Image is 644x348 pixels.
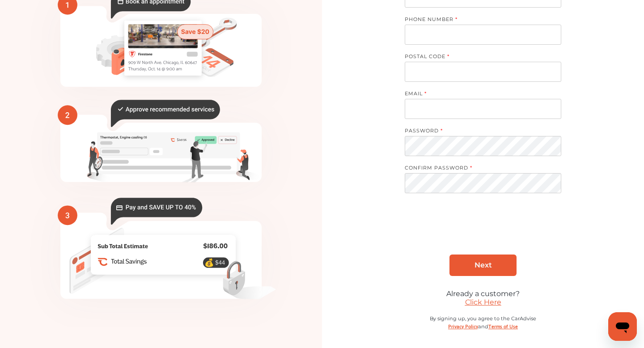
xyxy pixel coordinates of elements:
div: By signing up, you agree to the CarAdvise and [405,315,561,339]
iframe: reCAPTCHA [415,213,551,248]
a: Terms of Use [488,322,518,330]
iframe: Button to launch messaging window [608,312,637,341]
label: PHONE NUMBER [405,16,552,25]
span: Next [475,261,492,269]
a: Next [449,255,517,276]
div: Already a customer? [405,289,561,298]
label: CONFIRM PASSWORD [405,165,552,173]
a: Privacy Policy [448,322,478,330]
label: POSTAL CODE [405,53,552,62]
label: EMAIL [405,90,552,99]
text: 💰 [204,258,214,267]
label: PASSWORD [405,127,552,136]
a: Click Here [465,298,501,306]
